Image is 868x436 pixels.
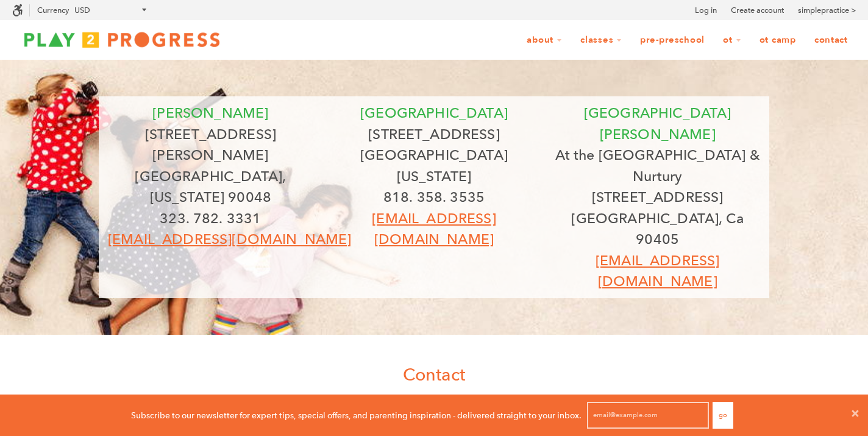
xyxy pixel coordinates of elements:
input: email@example.com [587,402,709,429]
font: [GEOGRAPHIC_DATA][PERSON_NAME] [584,104,731,143]
p: [STREET_ADDRESS] [555,187,760,208]
a: [EMAIL_ADDRESS][DOMAIN_NAME] [372,210,496,248]
a: Log in [695,4,717,16]
a: Pre-Preschool [632,29,713,52]
a: Contact [806,29,856,52]
a: [EMAIL_ADDRESS][DOMAIN_NAME] [596,252,719,290]
a: OT Camp [752,29,804,52]
a: About [519,29,570,52]
p: [STREET_ADDRESS][PERSON_NAME] [108,124,313,166]
img: Play2Progress logo [12,27,232,52]
a: Classes [572,29,630,52]
p: At the [GEOGRAPHIC_DATA] & Nurtury [555,145,760,187]
p: [GEOGRAPHIC_DATA], [US_STATE] 90048 [108,166,313,208]
font: [PERSON_NAME] [152,104,268,121]
p: [GEOGRAPHIC_DATA][US_STATE] [332,145,537,187]
button: Go [713,402,733,429]
a: Create account [731,4,784,16]
a: OT [715,29,749,52]
a: [EMAIL_ADDRESS][DOMAIN_NAME] [108,231,351,248]
label: Currency [37,5,69,15]
p: 818. 358. 3535 [332,187,537,208]
span: [GEOGRAPHIC_DATA] [360,104,508,121]
p: 323. 782. 3331 [108,208,313,229]
p: Subscribe to our newsletter for expert tips, special offers, and parenting inspiration - delivere... [131,409,582,422]
p: [STREET_ADDRESS] [332,124,537,145]
p: [GEOGRAPHIC_DATA], Ca 90405 [555,208,760,250]
a: simplepractice > [798,4,856,16]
